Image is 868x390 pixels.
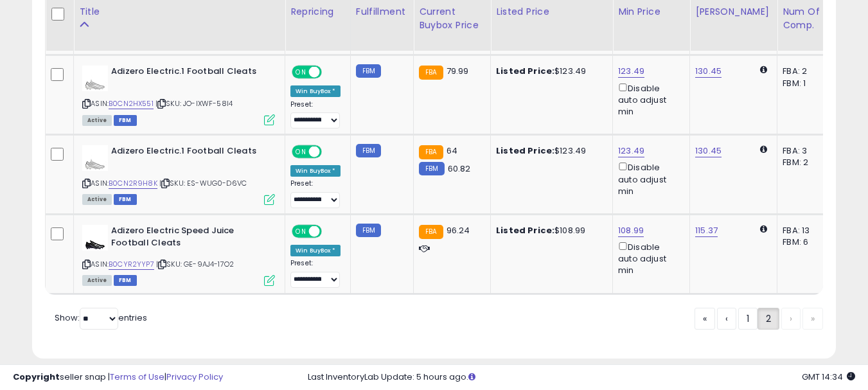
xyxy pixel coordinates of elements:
div: Last InventoryLab Update: 5 hours ago. [308,371,855,384]
a: 2 [757,308,779,330]
div: ASIN: [82,225,275,285]
span: 96.24 [447,224,470,236]
b: Listed Price: [496,145,554,157]
span: | SKU: JO-IXWF-58I4 [155,98,233,109]
div: ASIN: [82,145,275,204]
img: 21gfW8fWVfL._SL40_.jpg [82,145,108,171]
span: 64 [447,145,457,157]
div: $123.49 [496,66,603,77]
b: Adizero Electric.1 Football Cleats [111,66,267,81]
strong: Copyright [13,371,60,383]
small: FBA [419,66,443,80]
span: | SKU: GE-9AJ4-17O2 [156,259,234,269]
div: FBA: 2 [783,66,825,77]
div: FBM: 1 [783,78,825,89]
div: ASIN: [82,66,275,124]
small: FBA [419,225,443,239]
small: FBM [356,224,381,237]
a: B0CN2R9H8K [109,178,157,189]
b: Adizero Electric Speed Juice Football Cleats [111,225,267,252]
small: FBA [419,145,443,159]
a: B0CYR2YYP7 [109,259,154,270]
div: Current Buybox Price [419,5,485,32]
div: Win BuyBox * [290,245,341,256]
span: 2025-08-10 14:34 GMT [802,371,855,383]
a: 115.37 [695,224,718,237]
img: 21gfW8fWVfL._SL40_.jpg [82,66,108,91]
span: FBM [114,275,137,286]
a: 123.49 [618,65,644,78]
small: FBM [356,64,381,78]
a: 1 [738,308,757,330]
span: OFF [320,146,341,157]
span: FBM [114,115,137,126]
span: All listings currently available for purchase on Amazon [82,115,112,126]
div: Fulfillment [356,5,408,19]
div: Repricing [290,5,345,19]
span: 79.99 [447,65,469,77]
div: Min Price [618,5,684,19]
span: ON [293,146,309,157]
img: 31fhUS8+HbL._SL40_.jpg [82,225,108,251]
div: Preset: [290,179,341,208]
span: ‹ [725,312,728,325]
small: FBM [419,162,444,175]
a: B0CN2HX551 [109,98,154,109]
b: Listed Price: [496,224,554,236]
span: 60.82 [448,163,471,175]
span: OFF [320,67,341,78]
span: ON [293,226,309,237]
a: Terms of Use [110,371,164,383]
div: Title [79,5,279,19]
span: | SKU: ES-WUG0-D6VC [159,178,247,188]
div: Preset: [290,259,341,288]
span: All listings currently available for purchase on Amazon [82,194,112,205]
a: 108.99 [618,224,644,237]
div: FBA: 13 [783,225,825,236]
span: All listings currently available for purchase on Amazon [82,275,112,286]
div: $123.49 [496,145,603,157]
a: 130.45 [695,145,722,157]
b: Listed Price: [496,65,554,77]
div: Win BuyBox * [290,165,341,177]
span: FBM [114,194,137,205]
div: Num of Comp. [783,5,829,32]
div: $108.99 [496,225,603,236]
div: FBM: 6 [783,236,825,248]
div: Disable auto adjust min [618,160,680,197]
div: seller snap | | [13,371,223,384]
div: Preset: [290,100,341,129]
div: [PERSON_NAME] [695,5,772,19]
span: OFF [320,226,341,237]
div: FBM: 2 [783,157,825,168]
a: 123.49 [618,145,644,157]
small: FBM [356,144,381,157]
span: ON [293,67,309,78]
b: Adizero Electric.1 Football Cleats [111,145,267,161]
span: « [703,312,707,325]
div: Win BuyBox * [290,85,341,97]
div: Listed Price [496,5,607,19]
a: Privacy Policy [166,371,223,383]
div: FBA: 3 [783,145,825,157]
span: Show: entries [55,312,147,324]
div: Disable auto adjust min [618,240,680,277]
div: Disable auto adjust min [618,81,680,118]
a: 130.45 [695,65,722,78]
